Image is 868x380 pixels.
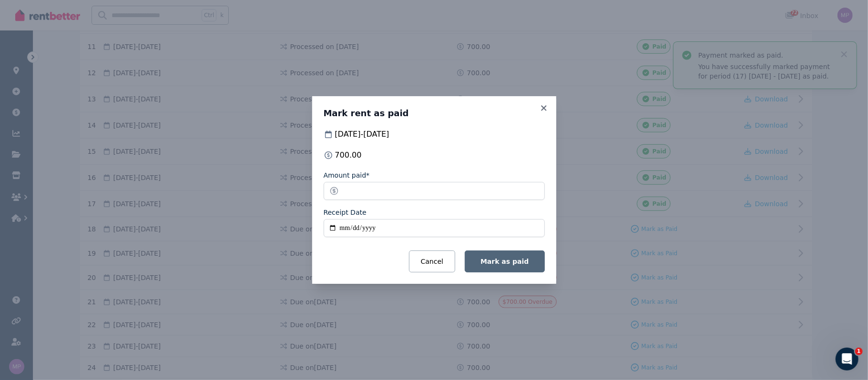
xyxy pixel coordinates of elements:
h3: Mark rent as paid [324,108,545,119]
span: 700.00 [335,150,362,161]
button: Cancel [409,250,455,272]
iframe: Intercom live chat [836,348,858,370]
label: Amount paid* [324,170,370,180]
span: [DATE] - [DATE] [335,129,389,140]
button: Mark as paid [465,250,544,272]
span: 1 [855,348,863,355]
label: Receipt Date [324,208,367,217]
span: Mark as paid [480,258,529,265]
